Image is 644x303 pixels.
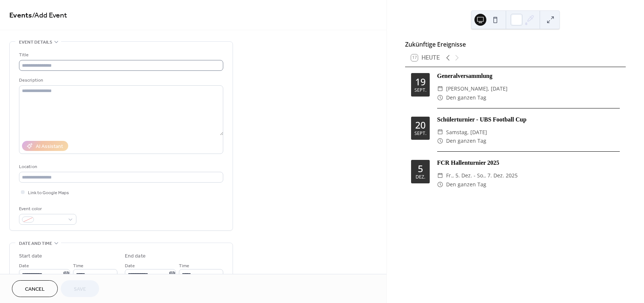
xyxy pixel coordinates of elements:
[437,72,620,81] div: Generalversammlung
[12,280,58,297] button: Cancel
[179,262,189,270] span: Time
[32,8,67,23] span: / Add Event
[414,88,426,93] div: Sept.
[437,93,443,102] div: ​
[437,180,443,189] div: ​
[437,115,620,124] div: Schülerturnier - UBS Football Cup
[415,77,426,86] div: 19
[125,252,146,260] div: End date
[19,205,75,213] div: Event color
[437,171,443,180] div: ​
[19,51,222,59] div: Title
[446,171,518,180] span: Fr., 5. Dez. - So., 7. Dez. 2025
[437,158,620,167] div: FCR Hallenturnier 2025
[418,164,423,173] div: 5
[405,40,626,49] div: Zukünftige Ereignisse
[19,240,52,247] span: Date and time
[125,262,135,270] span: Date
[19,262,29,270] span: Date
[19,252,42,260] div: Start date
[446,180,486,189] span: Den ganzen Tag
[19,163,222,171] div: Location
[437,84,443,93] div: ​
[25,285,45,293] span: Cancel
[446,93,486,102] span: Den ganzen Tag
[446,128,487,137] span: Samstag, [DATE]
[416,175,425,180] div: Dez.
[414,131,426,136] div: Sept.
[73,262,83,270] span: Time
[437,136,443,145] div: ​
[415,120,426,130] div: 20
[9,8,32,23] a: Events
[19,76,222,84] div: Description
[28,189,69,197] span: Link to Google Maps
[446,136,486,145] span: Den ganzen Tag
[446,84,508,93] span: [PERSON_NAME], [DATE]
[437,128,443,137] div: ​
[19,38,52,46] span: Event details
